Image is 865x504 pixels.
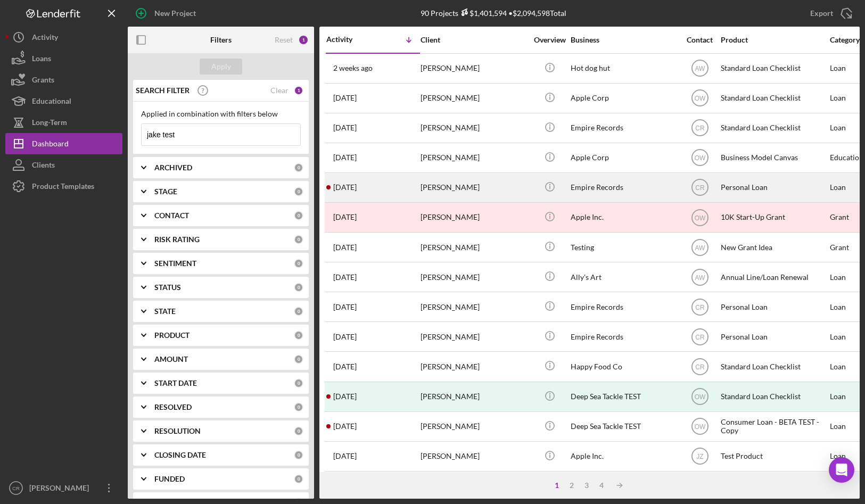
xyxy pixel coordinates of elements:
[421,442,527,470] div: [PERSON_NAME]
[721,293,827,321] div: Personal Loan
[333,392,357,401] time: 2025-02-07 21:28
[694,154,705,162] text: OW
[294,235,303,244] div: 0
[571,173,677,202] div: Empire Records
[421,293,527,321] div: [PERSON_NAME]
[154,379,197,387] b: START DATE
[5,112,122,133] a: Long-Term
[5,48,122,69] a: Loans
[294,450,303,460] div: 0
[571,412,677,441] div: Deep Sea Tackle TEST
[594,481,609,490] div: 4
[421,352,527,381] div: [PERSON_NAME]
[571,84,677,112] div: Apple Corp
[294,307,303,316] div: 0
[32,112,67,136] div: Long-Term
[32,133,69,157] div: Dashboard
[27,477,96,501] div: [PERSON_NAME]
[721,144,827,172] div: Business Model Canvas
[294,378,303,388] div: 0
[154,307,176,316] b: STATE
[333,183,357,192] time: 2025-07-01 20:48
[421,84,527,112] div: [PERSON_NAME]
[154,235,200,244] b: RISK RATING
[211,59,231,75] div: Apply
[141,110,301,118] div: Applied in combination with filters below
[571,293,677,321] div: Empire Records
[154,3,196,24] div: New Project
[421,203,527,232] div: [PERSON_NAME]
[721,114,827,142] div: Standard Loan Checklist
[5,133,122,154] button: Dashboard
[549,481,564,490] div: 1
[5,27,122,48] button: Activity
[571,263,677,291] div: Ally's Art
[721,84,827,112] div: Standard Loan Checklist
[333,452,357,460] time: 2024-10-09 13:25
[421,144,527,172] div: [PERSON_NAME]
[530,36,570,44] div: Overview
[5,176,122,197] button: Product Templates
[294,283,303,292] div: 0
[695,244,705,251] text: AW
[333,303,357,311] time: 2025-05-22 18:42
[721,323,827,351] div: Personal Loan
[421,323,527,351] div: [PERSON_NAME]
[458,9,507,18] div: $1,401,594
[210,36,232,44] b: Filters
[32,176,94,200] div: Product Templates
[695,184,705,192] text: CR
[721,383,827,411] div: Standard Loan Checklist
[298,35,309,45] div: 1
[695,333,705,341] text: CR
[333,333,357,341] time: 2025-05-22 18:39
[294,474,303,484] div: 0
[5,154,122,176] button: Clients
[294,86,303,95] div: 1
[32,69,54,93] div: Grants
[721,233,827,261] div: New Grant Idea
[721,442,827,470] div: Test Product
[154,355,188,363] b: AMOUNT
[694,95,705,102] text: OW
[694,423,705,431] text: OW
[333,94,357,102] time: 2025-08-21 21:03
[571,203,677,232] div: Apple Inc.
[136,86,190,95] b: SEARCH FILTER
[800,3,860,24] button: Export
[695,274,705,281] text: AW
[571,36,677,44] div: Business
[294,259,303,268] div: 0
[421,54,527,82] div: [PERSON_NAME]
[294,163,303,172] div: 0
[128,3,207,24] button: New Project
[154,211,189,220] b: CONTACT
[154,283,181,292] b: STATUS
[564,481,579,490] div: 2
[421,114,527,142] div: [PERSON_NAME]
[333,243,357,252] time: 2025-06-09 00:49
[571,54,677,82] div: Hot dog hut
[810,3,833,24] div: Export
[270,86,289,95] div: Clear
[200,59,242,75] button: Apply
[721,203,827,232] div: 10K Start-Up Grant
[294,211,303,220] div: 0
[32,154,55,178] div: Clients
[571,472,677,500] div: Apple Inc.
[694,214,705,221] text: OW
[694,393,705,401] text: OW
[154,475,185,483] b: FUNDED
[829,457,854,483] div: Open Intercom Messenger
[721,54,827,82] div: Standard Loan Checklist
[333,123,357,132] time: 2025-08-20 18:30
[154,259,196,268] b: SENTIMENT
[154,427,201,435] b: RESOLUTION
[333,422,357,431] time: 2025-02-06 23:07
[571,114,677,142] div: Empire Records
[326,35,373,44] div: Activity
[333,273,357,282] time: 2025-05-27 18:16
[154,331,190,340] b: PRODUCT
